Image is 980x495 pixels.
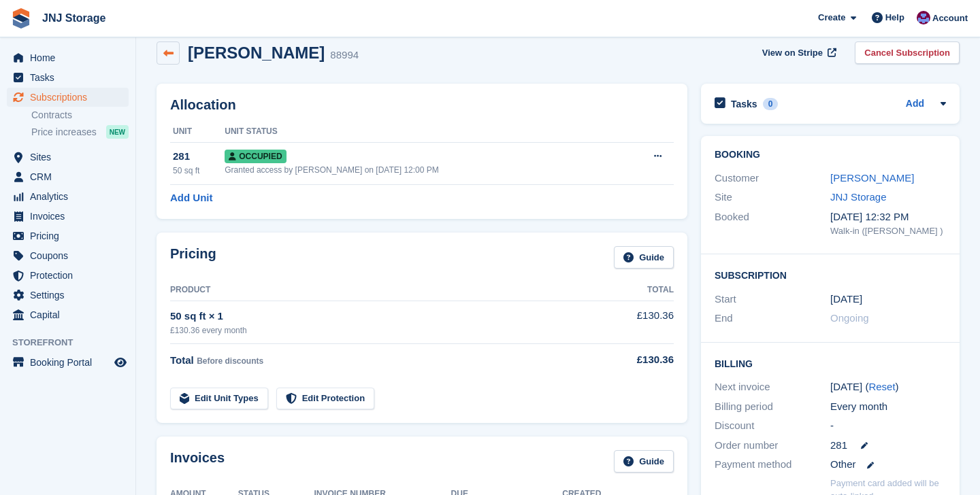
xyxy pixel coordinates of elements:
[830,224,946,238] div: Walk-in ([PERSON_NAME] )
[30,187,112,206] span: Analytics
[830,312,869,324] span: Ongoing
[7,266,129,285] a: menu
[7,187,129,206] a: menu
[830,172,914,184] a: [PERSON_NAME]
[715,418,830,434] div: Discount
[30,286,112,305] span: Settings
[170,354,194,366] span: Total
[30,246,112,265] span: Coupons
[7,207,129,226] a: menu
[7,48,129,67] a: menu
[170,190,212,206] a: Add Unit
[614,450,674,473] a: Guide
[106,125,129,139] div: NEW
[830,399,946,415] div: Every month
[830,418,946,434] div: -
[7,246,129,265] a: menu
[11,8,31,29] img: stora-icon-8386f47178a22dfd0bd8f6a31ec36ba5ce8667c1dd55bd0f319d3a0aa187defe.svg
[597,352,674,368] div: £130.36
[30,207,112,226] span: Invoices
[830,379,946,395] div: [DATE] ( )
[170,388,268,410] a: Edit Unit Types
[188,44,325,62] h2: [PERSON_NAME]
[12,336,135,349] span: Storefront
[30,353,112,372] span: Booking Portal
[170,450,225,473] h2: Invoices
[715,379,830,395] div: Next invoice
[7,305,129,324] a: menu
[7,88,129,107] a: menu
[932,12,968,25] span: Account
[170,121,225,143] th: Unit
[715,399,830,415] div: Billing period
[762,46,823,60] span: View on Stripe
[225,164,621,176] div: Granted access by [PERSON_NAME] on [DATE] 12:00 PM
[112,354,129,371] a: Preview store
[7,226,129,245] a: menu
[31,126,97,139] span: Price increases
[276,388,374,410] a: Edit Protection
[830,292,862,307] time: 2025-06-14 00:00:00 UTC
[597,301,674,343] td: £130.36
[30,48,112,67] span: Home
[597,279,674,301] th: Total
[715,292,830,307] div: Start
[830,209,946,225] div: [DATE] 12:32 PM
[7,353,129,372] a: menu
[30,266,112,285] span: Protection
[7,286,129,305] a: menu
[715,268,946,281] h2: Subscription
[715,209,830,238] div: Booked
[855,41,960,64] a: Cancel Subscription
[37,7,111,29] a: JNJ Storage
[170,279,597,301] th: Product
[830,457,946,473] div: Other
[30,167,112,186] span: CRM
[173,149,225,165] div: 281
[31,124,129,139] a: Price increases NEW
[30,68,112,87] span: Tasks
[715,171,830,186] div: Customer
[170,309,597,324] div: 50 sq ft × 1
[830,191,887,203] a: JNJ Storage
[715,190,830,205] div: Site
[225,150,286,163] span: Occupied
[715,457,830,473] div: Payment method
[30,148,112,167] span: Sites
[917,11,930,24] img: Jonathan Scrase
[170,324,597,337] div: £130.36 every month
[830,438,847,454] span: 281
[715,438,830,454] div: Order number
[7,167,129,186] a: menu
[31,109,129,122] a: Contracts
[30,305,112,324] span: Capital
[7,148,129,167] a: menu
[906,97,924,112] a: Add
[731,98,757,110] h2: Tasks
[330,48,359,63] div: 88994
[818,11,845,24] span: Create
[614,246,674,269] a: Guide
[30,88,112,107] span: Subscriptions
[715,356,946,370] h2: Billing
[885,11,904,24] span: Help
[170,97,674,113] h2: Allocation
[7,68,129,87] a: menu
[170,246,216,269] h2: Pricing
[30,226,112,245] span: Pricing
[715,311,830,326] div: End
[763,98,779,110] div: 0
[197,356,263,366] span: Before discounts
[757,41,839,64] a: View on Stripe
[225,121,621,143] th: Unit Status
[715,150,946,160] h2: Booking
[868,381,895,392] a: Reset
[173,165,225,177] div: 50 sq ft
